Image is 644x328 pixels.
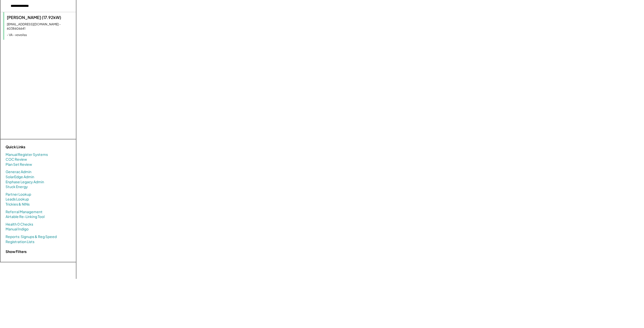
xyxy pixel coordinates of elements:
[6,214,45,219] a: Airtable Re-Linking Tool
[6,209,43,214] a: Referral Management
[6,239,34,244] a: Registration Lists
[7,33,73,37] div: - VA - vovoilss
[6,227,29,232] a: Manual Indigo
[6,179,44,185] a: Enphase Legacy Admin
[6,174,34,179] a: SolarEdge Admin
[6,222,33,227] a: Health 0 Checks
[6,152,48,157] a: Manual Register Systems
[6,202,30,207] a: Trickies & NINs
[7,22,73,31] div: [EMAIL_ADDRESS][DOMAIN_NAME] - 6038606641
[6,197,29,202] a: Leads Lookup
[6,234,57,239] a: Reports: Signups & Reg Speed
[6,169,31,174] a: Generac Admin
[6,184,28,189] a: Stuck Energy
[6,249,27,254] strong: Show Filters
[6,157,27,162] a: COC Review
[7,15,73,20] div: [PERSON_NAME] (17.92kW)
[6,144,56,150] div: Quick Links
[6,162,32,167] a: Plan Set Review
[6,192,31,197] a: Partner Lookup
